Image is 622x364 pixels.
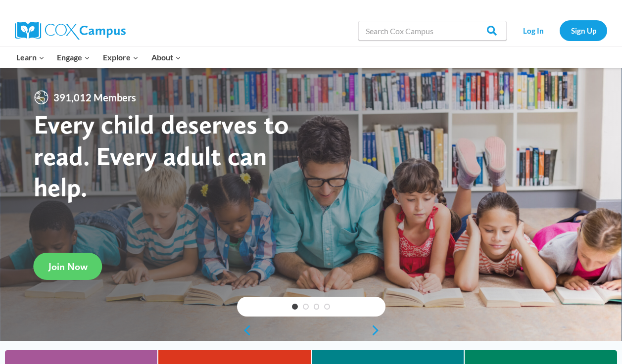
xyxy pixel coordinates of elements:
span: Join Now [48,261,88,273]
strong: Every child deserves to read. Every adult can help. [34,108,289,203]
a: next [371,324,385,336]
span: Learn [16,51,45,64]
a: Log In [512,20,555,41]
a: 2 [303,304,309,310]
nav: Primary Navigation [10,47,187,68]
img: Cox Campus [15,22,126,40]
a: Sign Up [560,20,607,41]
span: Explore [103,51,139,64]
a: 1 [292,304,298,310]
a: Join Now [34,253,102,280]
input: Search Cox Campus [358,21,507,41]
a: 3 [314,304,320,310]
span: 391,012 Members [49,90,140,105]
a: 4 [324,304,330,310]
span: About [151,51,181,64]
span: Engage [57,51,90,64]
div: content slider buttons [237,320,385,340]
a: previous [237,324,252,336]
nav: Secondary Navigation [512,20,607,41]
